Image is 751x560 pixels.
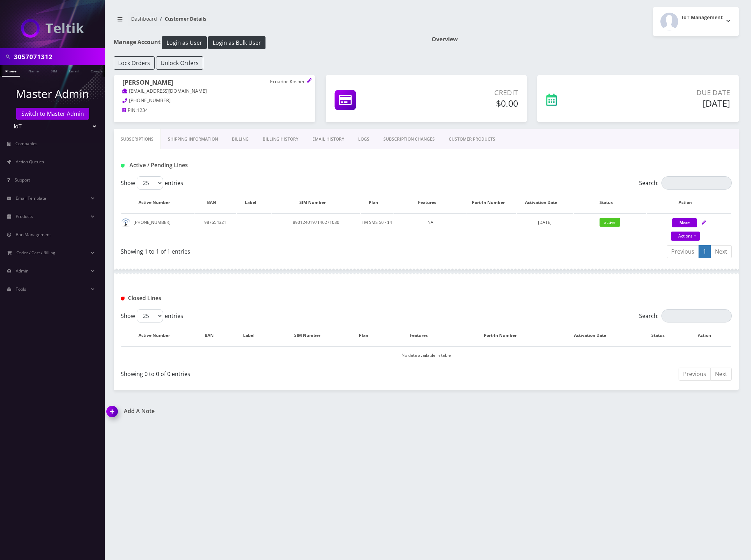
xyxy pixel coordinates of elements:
[272,192,360,213] th: SIM Number: activate to sort column ascending
[549,325,638,346] th: Activation Date: activate to sort column ascending
[661,176,732,190] input: Search:
[161,129,225,149] a: Shipping Information
[432,36,739,43] h1: Overview
[442,129,502,149] a: CUSTOMER PRODUCTS
[107,408,421,414] a: Add A Note
[121,213,194,242] td: [PHONE_NUMBER]
[122,79,306,87] h1: [PERSON_NAME]
[121,162,317,169] h1: Active / Pending Lines
[131,15,157,22] a: Dashboard
[114,56,155,70] button: Lock Orders
[21,19,84,38] img: IoT
[647,192,731,213] th: Action: activate to sort column ascending
[16,250,55,256] span: Order / Cart / Billing
[121,244,421,256] div: Showing 1 to 1 of 1 entries
[162,36,207,49] button: Login as User
[121,346,731,364] td: No data available in table
[699,245,711,258] a: 1
[351,129,376,149] a: LOGS
[611,98,730,108] h5: [DATE]
[682,15,723,21] h2: IoT Management
[653,7,739,36] button: IoT Management
[121,297,125,300] img: Closed Lines
[415,98,518,108] h5: $0.00
[194,213,236,242] td: 987654321
[376,129,442,149] a: SUBSCRIPTION CHANGES
[274,325,348,346] th: SIM Number: activate to sort column ascending
[114,36,421,49] h1: Manage Account
[47,65,61,76] a: SIM
[121,309,183,322] label: Show entries
[459,325,548,346] th: Port-In Number: activate to sort column ascending
[394,192,467,213] th: Features: activate to sort column ascending
[394,213,467,242] td: NA
[121,295,317,302] h1: Closed Lines
[137,107,148,113] span: 1234
[232,325,272,346] th: Label: activate to sort column ascending
[361,213,394,242] td: TM SMS 50 - $4
[349,325,385,346] th: Plan: activate to sort column ascending
[156,56,203,70] button: Unlock Orders
[467,192,516,213] th: Port-In Number: activate to sort column ascending
[16,286,26,292] span: Tools
[15,141,37,147] span: Companies
[672,218,697,227] button: More
[16,213,33,219] span: Products
[305,129,351,149] a: EMAIL HISTORY
[685,325,731,346] th: Action : activate to sort column ascending
[122,107,137,114] a: PIN:
[194,192,236,213] th: BAN: activate to sort column ascending
[208,36,265,49] button: Login as Bulk User
[538,219,552,225] span: [DATE]
[121,218,130,227] img: default.png
[157,15,206,22] li: Customer Details
[710,368,732,381] a: Next
[87,65,111,76] a: Company
[194,325,231,346] th: BAN: activate to sort column ascending
[272,213,360,242] td: 8901240197146271080
[137,309,163,322] select: Showentries
[121,192,194,213] th: Active Number: activate to sort column ascending
[639,325,684,346] th: Status: activate to sort column ascending
[161,38,208,46] a: Login as User
[671,232,700,241] a: Actions
[386,325,458,346] th: Features: activate to sort column ascending
[65,65,82,76] a: Email
[121,367,421,378] div: Showing 0 to 0 of 0 entries
[129,97,170,104] span: [PHONE_NUMBER]
[600,218,620,227] span: active
[137,176,163,190] select: Showentries
[121,176,183,190] label: Show entries
[16,268,28,274] span: Admin
[208,38,265,46] a: Login as Bulk User
[121,164,125,168] img: Active / Pending Lines
[639,309,732,322] label: Search:
[16,159,44,165] span: Action Queues
[16,195,46,201] span: Email Template
[661,309,732,322] input: Search:
[2,65,20,77] a: Phone
[16,108,89,120] a: Switch to Master Admin
[114,12,421,31] nav: breadcrumb
[710,245,732,258] a: Next
[679,368,711,381] a: Previous
[270,79,306,85] p: Ecuador Kosher
[114,129,161,149] a: Subscriptions
[361,192,394,213] th: Plan: activate to sort column ascending
[574,192,646,213] th: Status: activate to sort column ascending
[639,176,732,190] label: Search:
[14,50,103,63] input: Search in Company
[15,177,30,183] span: Support
[16,232,51,238] span: Ban Management
[517,192,573,213] th: Activation Date: activate to sort column ascending
[25,65,42,76] a: Name
[225,129,256,149] a: Billing
[667,245,699,258] a: Previous
[611,87,730,98] p: Due Date
[256,129,305,149] a: Billing History
[237,192,272,213] th: Label: activate to sort column ascending
[121,325,194,346] th: Active Number: activate to sort column descending
[415,87,518,98] p: Credit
